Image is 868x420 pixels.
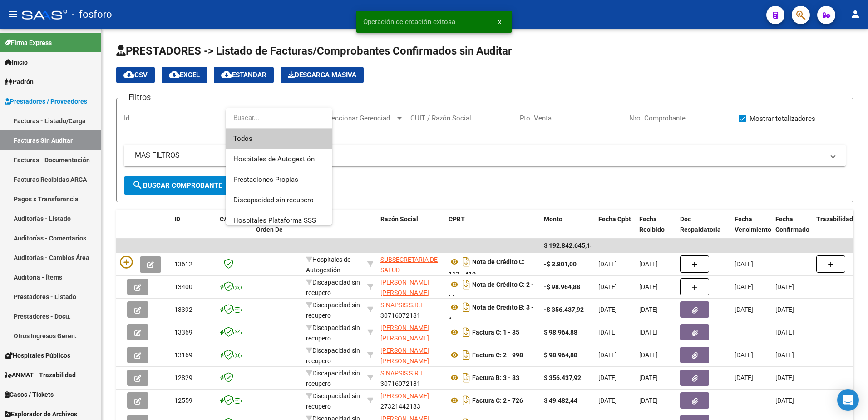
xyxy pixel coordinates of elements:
span: Hospitales Plataforma SSS [233,216,316,225]
span: Todos [233,129,325,149]
span: Hospitales de Autogestión [233,155,315,163]
span: Prestaciones Propias [233,175,298,184]
span: Discapacidad sin recupero [233,196,314,204]
div: Open Intercom Messenger [837,389,859,411]
input: dropdown search [226,108,332,128]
